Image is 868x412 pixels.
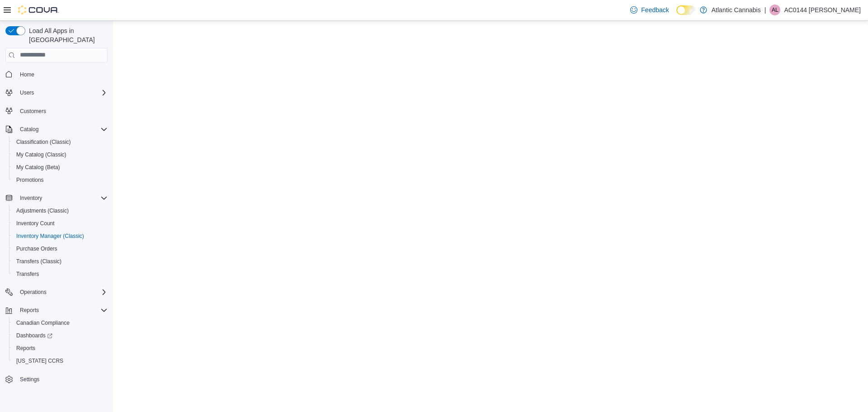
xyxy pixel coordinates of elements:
a: Reports [13,343,39,354]
a: Home [16,69,38,80]
span: Dashboards [16,332,52,339]
div: AC0144 Lawrenson Dennis [769,5,780,15]
span: Reports [16,305,108,316]
span: My Catalog (Classic) [16,151,66,158]
span: Transfers [16,270,39,278]
span: Promotions [13,175,108,185]
span: Inventory [20,194,42,202]
button: Operations [2,286,111,298]
a: Promotions [13,175,47,185]
span: My Catalog (Classic) [13,149,108,160]
span: My Catalog (Beta) [13,162,108,173]
a: Settings [16,374,43,385]
a: Customers [16,106,50,117]
button: Users [16,87,38,98]
a: My Catalog (Beta) [13,162,64,173]
span: Inventory Count [16,220,55,227]
button: My Catalog (Beta) [9,161,111,174]
span: Transfers [13,269,108,279]
a: Feedback [627,1,672,19]
button: Users [2,86,111,99]
span: Dark Mode [676,15,677,15]
button: Transfers [9,268,111,280]
p: | [764,5,766,15]
span: My Catalog (Beta) [16,164,60,171]
span: Inventory [16,193,108,204]
span: Home [16,69,108,80]
button: Classification (Classic) [9,136,111,148]
span: Users [16,87,108,98]
button: Settings [2,373,111,386]
a: Purchase Orders [13,243,61,254]
span: Inventory Manager (Classic) [16,232,84,240]
span: Purchase Orders [13,243,108,254]
button: My Catalog (Classic) [9,148,111,161]
button: Reports [9,342,111,355]
button: Inventory Manager (Classic) [9,230,111,242]
span: AL [772,5,778,15]
button: Operations [16,287,50,298]
span: Catalog [16,124,108,135]
a: [US_STATE] CCRS [13,355,67,366]
span: Reports [16,345,35,352]
button: Inventory Count [9,217,111,230]
a: Canadian Compliance [13,317,73,328]
a: Adjustments (Classic) [13,205,72,216]
span: Dashboards [13,330,108,341]
span: Settings [20,376,39,383]
button: Reports [2,304,111,317]
input: Dark Mode [676,5,695,15]
span: Inventory Count [13,218,108,229]
a: Transfers [13,269,42,279]
a: Inventory Count [13,218,58,229]
button: Transfers (Classic) [9,255,111,268]
span: Canadian Compliance [13,317,108,328]
span: Reports [20,307,39,314]
a: My Catalog (Classic) [13,149,70,160]
span: Inventory Manager (Classic) [13,231,108,242]
button: Home [2,68,111,81]
span: Settings [16,374,108,385]
span: Promotions [16,176,44,184]
button: Catalog [2,123,111,136]
button: Promotions [9,174,111,186]
span: Adjustments (Classic) [16,207,69,214]
a: Dashboards [9,329,111,342]
span: Feedback [641,5,669,14]
button: Canadian Compliance [9,317,111,329]
span: Classification (Classic) [16,138,71,146]
button: Catalog [16,124,42,135]
span: Users [20,89,34,96]
a: Dashboards [13,330,56,341]
span: Customers [16,105,108,117]
span: Canadian Compliance [16,319,70,327]
button: Inventory [16,193,46,204]
button: [US_STATE] CCRS [9,355,111,367]
span: Transfers (Classic) [13,256,108,267]
button: Reports [16,305,42,316]
button: Purchase Orders [9,242,111,255]
button: Adjustments (Classic) [9,204,111,217]
span: Adjustments (Classic) [13,205,108,216]
a: Transfers (Classic) [13,256,65,267]
span: Transfers (Classic) [16,258,61,265]
span: Reports [13,343,108,354]
button: Inventory [2,192,111,204]
span: Customers [20,108,46,115]
span: Washington CCRS [13,355,108,366]
p: Atlantic Cannabis [712,5,761,15]
span: Purchase Orders [16,245,57,252]
a: Inventory Manager (Classic) [13,231,88,242]
span: [US_STATE] CCRS [16,357,63,365]
img: Cova [18,5,59,14]
a: Classification (Classic) [13,137,75,147]
button: Customers [2,104,111,118]
p: AC0144 [PERSON_NAME] [784,5,861,15]
span: Load All Apps in [GEOGRAPHIC_DATA] [25,26,108,44]
span: Catalog [20,126,38,133]
span: Home [20,71,34,78]
span: Operations [16,287,108,298]
nav: Complex example [5,64,108,410]
span: Classification (Classic) [13,137,108,147]
span: Operations [20,289,47,296]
